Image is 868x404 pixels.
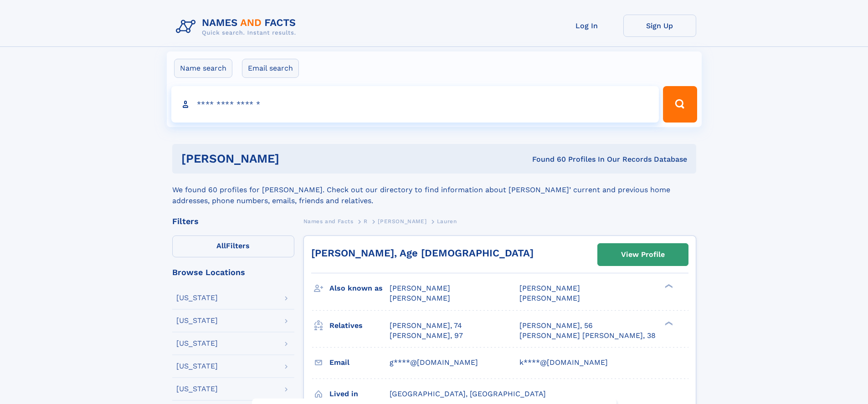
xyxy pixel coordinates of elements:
a: [PERSON_NAME], 74 [390,321,462,331]
div: ❯ [663,283,673,289]
input: search input [171,86,659,123]
a: Names and Facts [303,215,354,227]
div: [US_STATE] [176,317,218,324]
h3: Lived in [329,386,390,402]
div: [US_STATE] [176,294,218,302]
div: Browse Locations [172,268,294,276]
div: [US_STATE] [176,340,218,347]
span: All [216,241,226,250]
div: Filters [172,217,294,225]
div: We found 60 profiles for [PERSON_NAME]. Check out our directory to find information about [PERSON... [172,174,696,206]
button: Search Button [663,86,697,123]
div: Found 60 Profiles In Our Records Database [406,154,687,164]
span: [PERSON_NAME] [378,218,426,225]
a: Log In [550,15,623,37]
span: [PERSON_NAME] [390,294,450,302]
span: Lauren [437,218,457,225]
img: Logo Names and Facts [172,15,303,39]
h1: [PERSON_NAME] [181,153,406,164]
div: [US_STATE] [176,363,218,370]
span: [PERSON_NAME] [519,294,580,302]
a: [PERSON_NAME] [378,215,426,227]
span: R [364,218,368,225]
span: [PERSON_NAME] [519,284,580,292]
label: Email search [242,59,299,78]
h3: Email [329,355,390,370]
label: Filters [172,235,294,257]
div: View Profile [621,244,665,265]
a: View Profile [598,244,688,266]
a: Sign Up [623,15,696,37]
a: [PERSON_NAME], 97 [390,331,463,341]
div: [US_STATE] [176,385,218,393]
a: [PERSON_NAME], 56 [519,321,593,331]
span: [GEOGRAPHIC_DATA], [GEOGRAPHIC_DATA] [390,389,546,398]
span: [PERSON_NAME] [390,284,450,292]
div: ❯ [663,320,673,326]
label: Name search [174,59,232,78]
h3: Relatives [329,318,390,333]
h3: Also known as [329,281,390,296]
a: R [364,215,368,227]
a: [PERSON_NAME] [PERSON_NAME], 38 [519,331,656,341]
a: [PERSON_NAME], Age [DEMOGRAPHIC_DATA] [311,247,534,259]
